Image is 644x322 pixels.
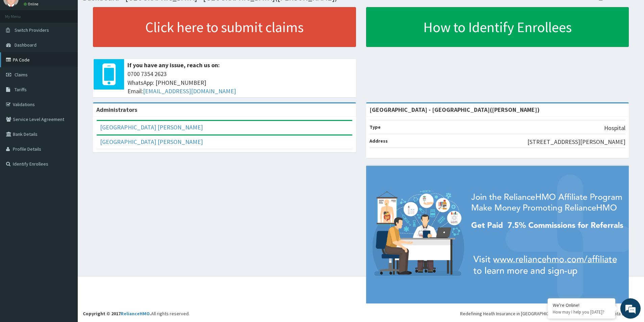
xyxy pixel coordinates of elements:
b: Type [369,124,381,130]
img: d_794563401_company_1708531726252_794563401 [13,34,27,51]
a: Click here to submit claims [93,7,356,47]
a: Online [24,2,40,6]
div: Minimize live chat window [111,3,127,20]
span: We're online! [39,85,93,153]
span: 0700 7354 2623 WhatsApp: [PHONE_NUMBER] Email: [127,70,353,96]
b: Address [369,138,388,144]
a: [GEOGRAPHIC_DATA] [PERSON_NAME] [100,123,203,131]
span: Dashboard [15,42,37,48]
div: We're Online! [553,302,610,308]
a: [EMAIL_ADDRESS][DOMAIN_NAME] [143,87,236,95]
span: Tariffs [15,86,27,93]
img: provider-team-banner.png [366,166,629,303]
strong: Copyright © 2017 . [83,311,151,317]
p: Hospital [604,124,625,132]
span: Claims [15,72,28,78]
b: If you have any issue, reach us on: [127,61,220,69]
textarea: Type your message and hit 'Enter' [3,184,129,208]
div: Chat with us now [35,38,114,47]
a: How to Identify Enrollees [366,7,629,47]
a: RelianceHMO [121,311,150,317]
b: Administrators [96,106,137,114]
span: Switch Providers [15,27,49,33]
strong: [GEOGRAPHIC_DATA] - [GEOGRAPHIC_DATA]([PERSON_NAME]) [369,106,540,114]
footer: All rights reserved. [78,276,644,322]
div: Redefining Heath Insurance in [GEOGRAPHIC_DATA] using Telemedicine and Data Science! [460,310,639,317]
a: [GEOGRAPHIC_DATA] [PERSON_NAME] [100,138,203,146]
p: How may I help you today? [553,309,610,315]
p: [STREET_ADDRESS][PERSON_NAME] [527,138,625,146]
